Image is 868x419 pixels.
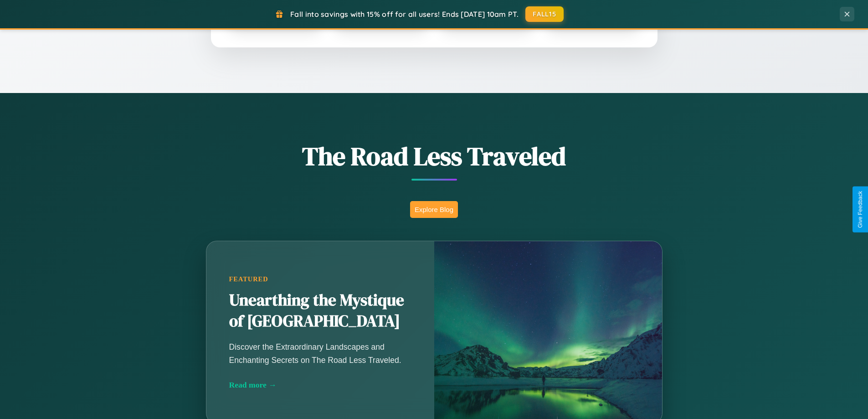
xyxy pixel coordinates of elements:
div: Read more → [229,380,411,390]
h1: The Road Less Traveled [161,139,708,174]
h2: Unearthing the Mystique of [GEOGRAPHIC_DATA] [229,290,411,332]
button: Explore Blog [410,201,458,218]
div: Give Feedback [857,191,863,228]
p: Discover the Extraordinary Landscapes and Enchanting Secrets on The Road Less Traveled. [229,341,411,366]
button: FALL15 [525,6,564,22]
span: Fall into savings with 15% off for all users! Ends [DATE] 10am PT. [290,10,519,19]
div: Featured [229,275,411,283]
